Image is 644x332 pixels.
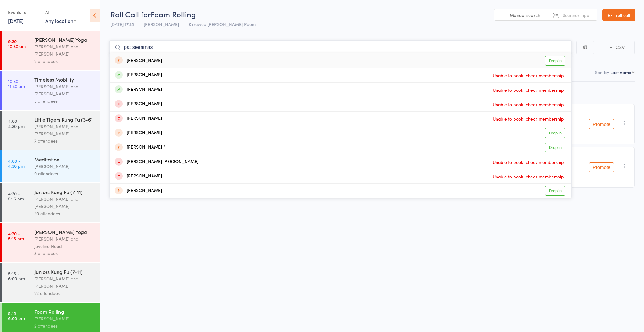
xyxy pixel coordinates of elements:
span: Scanner input [563,12,591,18]
span: [PERSON_NAME] [144,21,179,27]
div: 22 attendees [34,290,94,297]
div: 2 attendees [34,322,94,329]
time: 10:30 - 11:30 am [8,79,25,89]
a: Drop in [545,186,565,196]
time: 4:00 - 4:30 pm [8,158,25,168]
div: [PERSON_NAME] [115,101,162,108]
span: Kirrawee [PERSON_NAME] Room [189,21,256,27]
div: [PERSON_NAME] [115,86,162,93]
button: Promote [589,162,614,172]
div: [PERSON_NAME] [115,173,162,180]
div: [PERSON_NAME] [115,57,162,64]
div: [PERSON_NAME] and [PERSON_NAME] [34,43,94,57]
div: [PERSON_NAME] [PERSON_NAME] [115,158,198,166]
span: Manual search [510,12,540,18]
div: Any location [45,17,76,24]
div: [PERSON_NAME] and [PERSON_NAME] [34,275,94,290]
div: 3 attendees [34,250,94,257]
a: [DATE] [8,17,24,24]
span: Unable to book: check membership [491,100,565,109]
div: At [45,7,76,17]
div: [PERSON_NAME] [115,187,162,194]
button: Promote [589,119,614,129]
a: Exit roll call [602,9,635,21]
div: [PERSON_NAME] and [PERSON_NAME] [34,195,94,210]
div: [PERSON_NAME] and [PERSON_NAME] [34,123,94,137]
div: 7 attendees [34,137,94,144]
div: 0 attendees [34,170,94,177]
span: Unable to book: check membership [491,114,565,123]
div: 30 attendees [34,210,94,217]
div: [PERSON_NAME] [115,72,162,79]
div: [PERSON_NAME] Yoga [34,36,94,43]
div: Little Tigers Kung Fu (3-6) [34,116,94,123]
div: Timeless Mobility [34,76,94,83]
a: Drop in [545,143,565,152]
span: Unable to book: check membership [491,71,565,80]
a: 4:00 -4:30 pmMeditation[PERSON_NAME]0 attendees [2,150,100,182]
div: Foam Rolling [34,308,94,315]
div: [PERSON_NAME] Yoga [34,228,94,235]
span: Unable to book: check membership [491,157,565,167]
div: Juniors Kung Fu (7-11) [34,268,94,275]
time: 9:30 - 10:30 am [8,39,26,49]
a: 10:30 -11:30 amTimeless Mobility[PERSON_NAME] and [PERSON_NAME]3 attendees [2,71,100,110]
div: Juniors Kung Fu (7-11) [34,188,94,195]
div: Events for [8,7,39,17]
span: [DATE] 17:15 [110,21,134,27]
time: 5:15 - 6:00 pm [8,311,25,321]
a: 5:15 -6:00 pmJuniors Kung Fu (7-11)[PERSON_NAME] and [PERSON_NAME]22 attendees [2,263,100,302]
div: [PERSON_NAME] [115,129,162,137]
time: 4:30 - 5:15 pm [8,191,24,201]
div: 2 attendees [34,57,94,65]
span: Unable to book: check membership [491,172,565,181]
div: [PERSON_NAME] and [PERSON_NAME] [34,83,94,97]
span: Foam Rolling [151,9,196,19]
a: 4:30 -5:15 pm[PERSON_NAME] Yoga[PERSON_NAME] and Joveline Head3 attendees [2,223,100,262]
div: [PERSON_NAME] ? [115,144,165,151]
time: 4:00 - 4:30 pm [8,118,25,128]
div: [PERSON_NAME] [115,115,162,122]
div: Last name [610,69,631,75]
button: CSV [599,41,635,54]
span: Unable to book: check membership [491,85,565,95]
label: Sort by [595,69,609,75]
span: Roll Call for [110,9,151,19]
div: [PERSON_NAME] [34,315,94,322]
a: Drop in [545,56,565,66]
a: 4:00 -4:30 pmLittle Tigers Kung Fu (3-6)[PERSON_NAME] and [PERSON_NAME]7 attendees [2,111,100,150]
div: [PERSON_NAME] [34,163,94,170]
a: Drop in [545,128,565,138]
time: 5:15 - 6:00 pm [8,271,25,281]
div: [PERSON_NAME] and Joveline Head [34,235,94,250]
div: 3 attendees [34,97,94,105]
a: 9:30 -10:30 am[PERSON_NAME] Yoga[PERSON_NAME] and [PERSON_NAME]2 attendees [2,31,100,70]
input: Search by name [109,40,572,55]
time: 4:30 - 5:15 pm [8,231,24,241]
div: Meditation [34,156,94,163]
a: 4:30 -5:15 pmJuniors Kung Fu (7-11)[PERSON_NAME] and [PERSON_NAME]30 attendees [2,183,100,222]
